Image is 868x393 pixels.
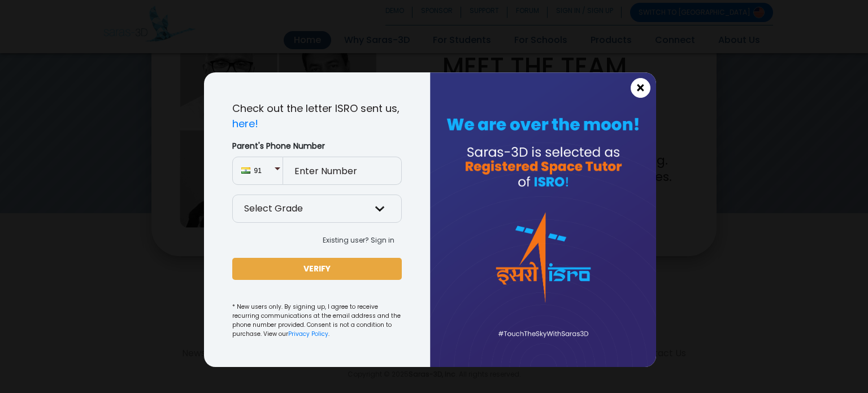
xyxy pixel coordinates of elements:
[288,330,328,338] a: Privacy Policy
[232,140,402,152] label: Parent's Phone Number
[254,166,274,176] span: 91
[283,157,402,185] input: Enter Number
[631,78,650,98] button: Close
[232,303,402,339] small: * New users only. By signing up, I agree to receive recurring communications at the email address...
[232,101,402,131] p: Check out the letter ISRO sent us,
[232,258,402,280] button: VERIFY
[636,81,645,96] span: ×
[232,116,258,131] a: here!
[315,232,402,249] button: Existing user? Sign in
